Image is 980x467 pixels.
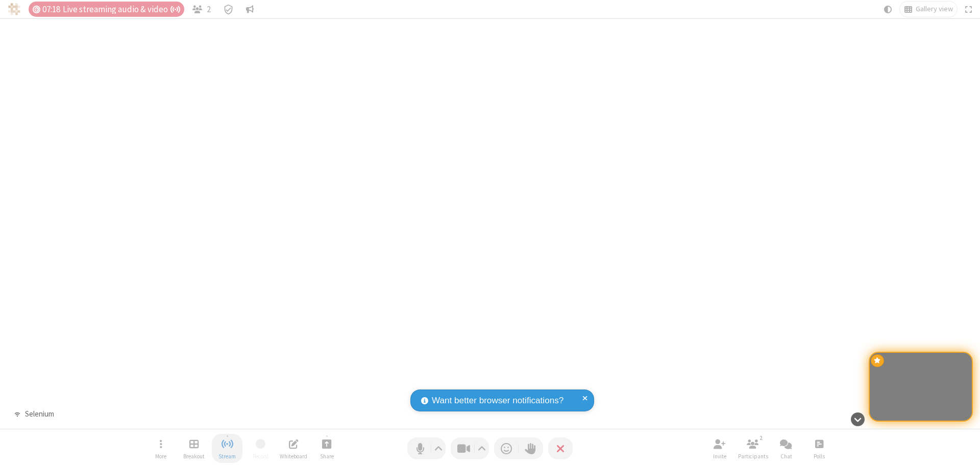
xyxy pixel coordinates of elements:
[63,5,180,14] span: Live streaming audio & video
[179,434,209,463] button: Manage Breakout Rooms
[757,433,766,443] div: 2
[804,434,835,463] button: Open poll
[170,5,180,14] span: Auto broadcast is active
[847,407,868,431] button: Hide
[280,453,307,459] span: Whiteboard
[278,434,309,463] button: Open shared whiteboard
[713,453,726,459] span: Invite
[188,2,215,17] button: Open participant list
[494,437,519,459] button: Send a reaction
[771,434,801,463] button: Open chat
[704,434,735,463] button: Invite participants (⌘+Shift+I)
[253,453,268,459] span: Record
[738,434,768,463] button: Open participant list
[880,2,896,17] button: Using system theme
[320,453,334,459] span: Share
[780,453,792,459] span: Chat
[548,437,573,459] button: End or leave meeting
[183,453,205,459] span: Breakout
[245,434,276,463] button: Unable to start recording without first stopping streaming
[916,5,953,13] span: Gallery view
[207,5,211,14] span: 2
[42,5,60,14] span: 07:18
[519,437,543,459] button: Raise hand
[242,2,258,17] button: Conversation
[155,453,166,459] span: More
[21,408,58,420] div: Selenium
[432,394,563,407] span: Want better browser notifications?
[814,453,825,459] span: Polls
[451,437,489,459] button: Stop video (⌘+Shift+V)
[212,434,242,463] button: Stop streaming
[475,437,489,459] button: Video setting
[311,434,342,463] button: Start sharing
[29,2,184,17] div: Timer
[738,453,768,459] span: Participants
[145,434,176,463] button: Open menu
[218,453,236,459] span: Stream
[900,2,957,17] button: Change layout
[432,437,446,459] button: Audio settings
[8,3,20,15] img: QA Selenium DO NOT DELETE OR CHANGE
[218,2,238,17] div: Meeting details Encryption enabled
[407,437,446,459] button: Mute (⌘+Shift+A)
[961,2,976,17] button: Fullscreen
